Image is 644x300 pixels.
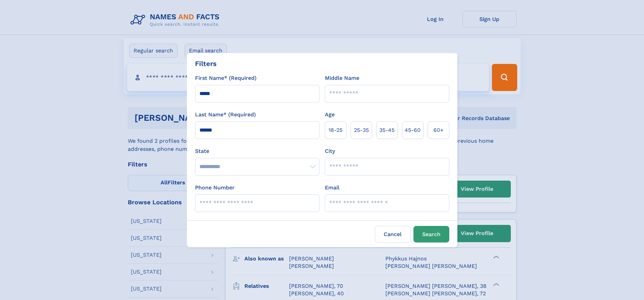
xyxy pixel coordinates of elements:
[325,111,335,119] label: Age
[405,126,421,134] span: 45‑60
[433,126,444,134] span: 60+
[195,147,319,155] label: State
[375,226,411,243] label: Cancel
[325,74,359,82] label: Middle Name
[325,184,339,192] label: Email
[413,226,449,243] button: Search
[195,184,235,192] label: Phone Number
[195,59,217,69] div: Filters
[325,147,335,155] label: City
[195,74,257,82] label: First Name* (Required)
[195,111,256,119] label: Last Name* (Required)
[354,126,369,134] span: 25‑35
[379,126,395,134] span: 35‑45
[329,126,342,134] span: 18‑25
